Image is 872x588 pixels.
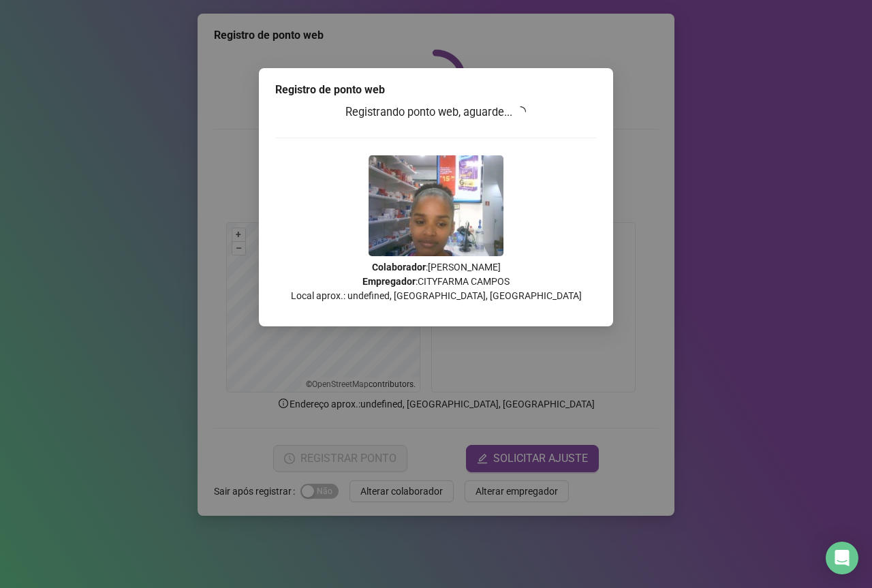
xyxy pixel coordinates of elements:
[372,262,426,273] strong: Colaborador
[369,155,503,256] img: 2Q==
[362,276,416,287] strong: Empregador
[275,104,597,121] h3: Registrando ponto web, aguarde...
[826,542,858,574] div: Open Intercom Messenger
[275,260,597,303] p: : [PERSON_NAME] : CITYFARMA CAMPOS Local aprox.: undefined, [GEOGRAPHIC_DATA], [GEOGRAPHIC_DATA]
[275,82,597,98] div: Registro de ponto web
[514,105,527,118] span: loading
